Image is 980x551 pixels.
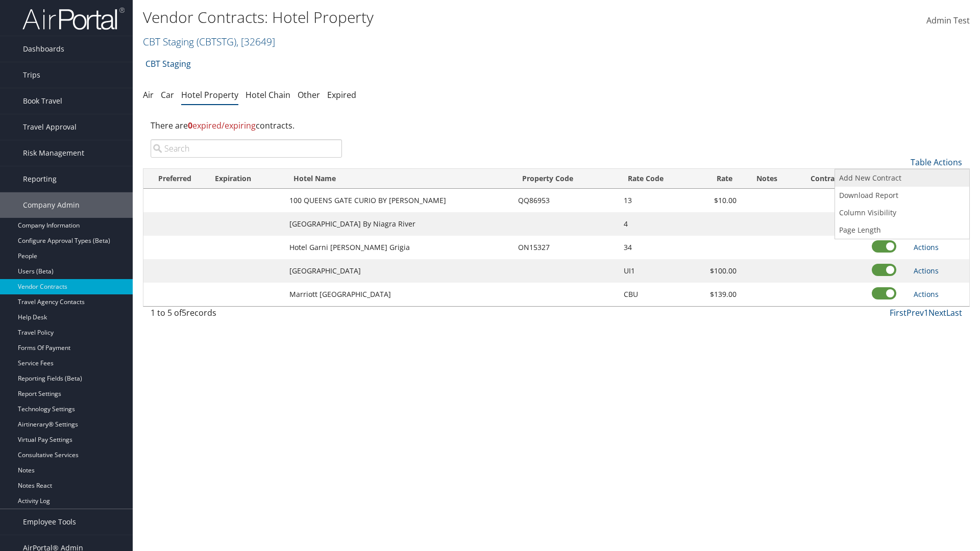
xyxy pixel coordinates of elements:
[23,88,62,114] span: Book Travel
[23,114,77,140] span: Travel Approval
[835,204,969,221] a: Column Visibility
[23,140,84,166] span: Risk Management
[23,166,57,192] span: Reporting
[23,192,80,218] span: Company Admin
[23,36,64,62] span: Dashboards
[835,221,969,239] a: Page Length
[23,509,76,535] span: Employee Tools
[22,7,125,31] img: airportal-logo.png
[23,62,40,88] span: Trips
[835,187,969,204] a: Download Report
[835,169,969,187] a: Add New Contract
